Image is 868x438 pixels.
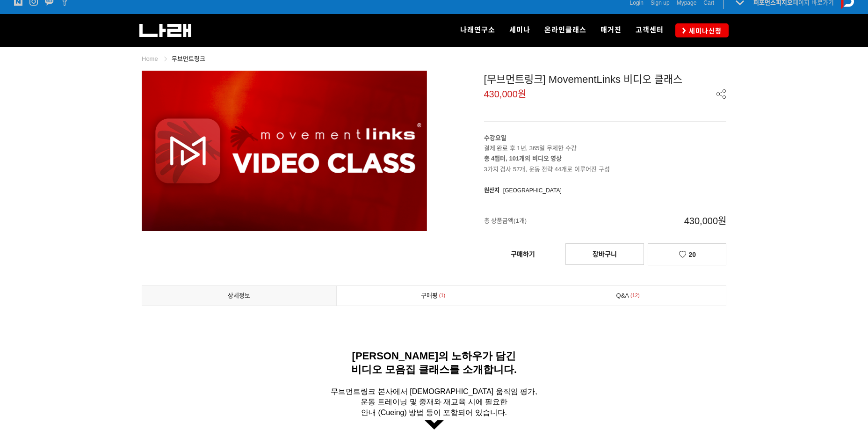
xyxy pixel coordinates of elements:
[438,291,447,300] span: 1
[361,409,507,416] span: 안내 (Cueing) 방법 등이 포함되어 있습니다.
[351,364,517,375] span: 비디오 모음집 클래스를 소개합니다.
[484,89,526,99] span: 430,000원
[484,244,562,264] a: 구매하기
[337,286,531,306] a: 구매평1
[484,134,506,141] strong: 수강요일
[565,243,644,265] a: 장바구니
[689,251,696,258] span: 20
[509,26,530,34] span: 세미나
[352,350,516,362] span: [PERSON_NAME]의 노하우가 담긴
[636,26,664,34] span: 고객센터
[606,205,726,236] span: 430,000원
[593,14,629,47] a: 매거진
[361,398,508,406] span: 운동 트레이닝 및 중재와 재교육 시에 필요한
[629,14,671,47] a: 고객센터
[484,71,727,86] div: [무브먼트링크] MovementLinks 비디오 클래스
[484,187,499,194] span: 원산지
[142,55,158,62] a: Home
[503,187,562,194] span: [GEOGRAPHIC_DATA]
[484,205,606,236] span: 총 상품금액(1개)
[675,23,729,37] a: 세미나신청
[537,14,593,47] a: 온라인클래스
[544,26,586,34] span: 온라인클래스
[172,55,205,62] a: 무브먼트링크
[484,133,727,153] p: 결제 완료 후 1년, 365일 무제한 수강
[331,387,537,395] span: 무브먼트링크 본사에서 [DEMOGRAPHIC_DATA] 움직임 평가,
[484,155,562,162] strong: 총 4챕터, 101개의 비디오 영상
[531,286,726,306] a: Q&A12
[629,291,641,300] span: 12
[502,14,537,47] a: 세미나
[425,420,444,430] img: f030a97b84650.png
[460,26,495,34] span: 나래연구소
[453,14,502,47] a: 나래연구소
[686,26,722,36] span: 세미나신청
[484,153,727,174] p: 3가지 검사 57개, 운동 전략 44개로 이루어진 구성
[648,243,726,265] a: 20
[600,26,622,34] span: 매거진
[142,286,336,306] a: 상세정보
